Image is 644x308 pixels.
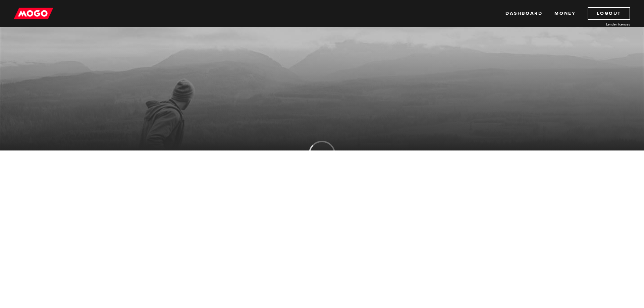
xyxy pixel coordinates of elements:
[14,7,53,20] img: mogo_logo-11ee424be714fa7cbb0f0f49df9e16ec.png
[554,7,576,20] a: Money
[580,22,630,27] a: Lender licences
[112,44,532,58] h1: MogoMoney
[588,7,630,20] a: Logout
[505,7,542,20] a: Dashboard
